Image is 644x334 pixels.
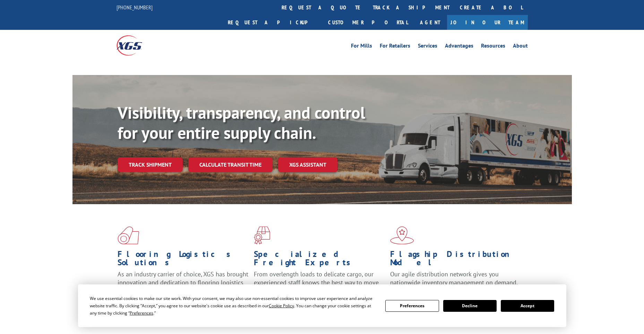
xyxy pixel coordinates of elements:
a: Advantages [445,43,473,51]
span: Preferences [130,310,153,316]
a: Agent [413,15,447,30]
a: [PHONE_NUMBER] [117,4,153,11]
div: We use essential cookies to make our site work. With your consent, we may also use non-essential ... [90,295,377,317]
a: For Mills [351,43,372,51]
button: Accept [501,300,554,312]
a: Join Our Team [447,15,528,30]
a: XGS ASSISTANT [278,157,337,172]
a: Resources [481,43,505,51]
span: Cookie Policy [269,303,294,309]
a: About [513,43,528,51]
h1: Specialized Freight Experts [254,250,385,270]
a: Customer Portal [323,15,413,30]
b: Visibility, transparency, and control for your entire supply chain. [118,102,365,143]
h1: Flooring Logistics Solutions [118,250,249,270]
h1: Flagship Distribution Model [390,250,521,270]
a: Track shipment [118,157,183,172]
button: Decline [443,300,497,312]
button: Preferences [385,300,439,312]
img: xgs-icon-flagship-distribution-model-red [390,226,414,244]
a: For Retailers [380,43,410,51]
a: Services [418,43,437,51]
img: xgs-icon-focused-on-flooring-red [254,226,270,244]
a: Request a pickup [223,15,323,30]
span: As an industry carrier of choice, XGS has brought innovation and dedication to flooring logistics... [118,270,248,295]
img: xgs-icon-total-supply-chain-intelligence-red [118,226,139,244]
div: Cookie Consent Prompt [78,284,566,327]
span: Our agile distribution network gives you nationwide inventory management on demand. [390,270,518,286]
p: From overlength loads to delicate cargo, our experienced staff knows the best way to move your fr... [254,270,385,301]
a: Calculate transit time [188,157,273,172]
